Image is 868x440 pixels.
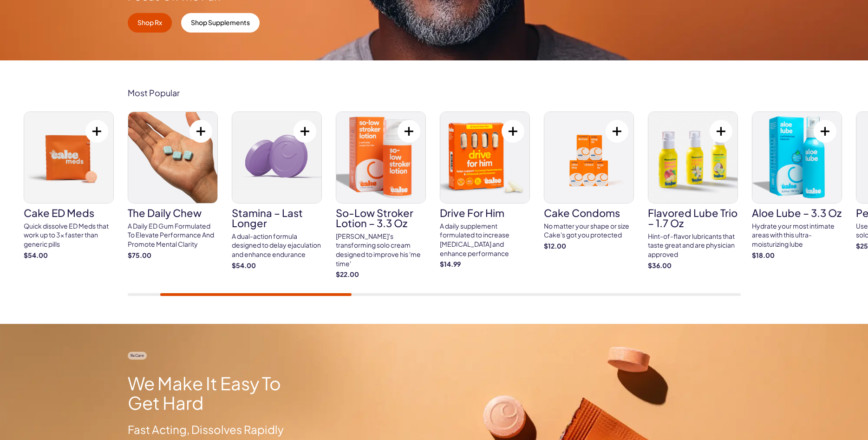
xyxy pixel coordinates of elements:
[128,112,218,260] a: The Daily Chew The Daily Chew A Daily ED Gum Formulated To Elevate Performance And Promote Mental...
[648,112,737,203] img: Flavored Lube Trio – 1.7 oz
[24,222,114,249] div: Quick dissolve ED Meds that work up to 3x faster than generic pills
[128,208,218,218] h3: The Daily Chew
[752,222,842,249] div: Hydrate your most intimate areas with this ultra-moisturizing lube
[24,208,114,218] h3: Cake ED Meds
[544,242,634,251] strong: $12.00
[336,270,426,279] strong: $22.00
[544,222,634,240] div: No matter your shape or size Cake's got you protected
[128,112,217,203] img: The Daily Chew
[128,13,172,33] a: Shop Rx
[128,374,298,413] h2: We Make It Easy To Get Hard
[752,251,842,260] strong: $18.00
[232,112,322,270] a: Stamina – Last Longer Stamina – Last Longer A dual-action formula designed to delay ejaculation a...
[440,208,530,218] h3: drive for him
[544,208,634,218] h3: Cake Condoms
[648,261,738,270] strong: $36.00
[336,232,426,268] div: [PERSON_NAME]'s transforming solo cream designed to improve his 'me time'
[232,261,322,270] strong: $54.00
[336,112,425,203] img: So-Low Stroker Lotion – 3.3 oz
[544,112,634,251] a: Cake Condoms Cake Condoms No matter your shape or size Cake's got you protected $12.00
[440,222,530,258] div: A daily supplement formulated to increase [MEDICAL_DATA] and enhance performance
[544,112,633,203] img: Cake Condoms
[752,208,842,218] h3: Aloe Lube – 3.3 oz
[648,112,738,270] a: Flavored Lube Trio – 1.7 oz Flavored Lube Trio – 1.7 oz Hint-of-flavor lubricants that taste grea...
[336,208,426,228] h3: So-Low Stroker Lotion – 3.3 oz
[336,112,426,279] a: So-Low Stroker Lotion – 3.3 oz So-Low Stroker Lotion – 3.3 oz [PERSON_NAME]'s transforming solo c...
[181,13,260,33] a: Shop Supplements
[128,222,218,249] div: A Daily ED Gum Formulated To Elevate Performance And Promote Mental Clarity
[440,112,530,269] a: drive for him drive for him A daily supplement formulated to increase [MEDICAL_DATA] and enhance ...
[752,112,842,260] a: Aloe Lube – 3.3 oz Aloe Lube – 3.3 oz Hydrate your most intimate areas with this ultra-moisturizi...
[128,251,218,260] strong: $75.00
[752,112,842,203] img: Aloe Lube – 3.3 oz
[24,112,114,260] a: Cake ED Meds Cake ED Meds Quick dissolve ED Meds that work up to 3x faster than generic pills $54.00
[440,260,530,269] strong: $14.99
[232,208,322,228] h3: Stamina – Last Longer
[232,112,321,203] img: Stamina – Last Longer
[440,112,529,203] img: drive for him
[128,352,147,360] span: Rx Care
[24,112,113,203] img: Cake ED Meds
[648,208,738,228] h3: Flavored Lube Trio – 1.7 oz
[24,251,114,260] strong: $54.00
[232,232,322,259] div: A dual-action formula designed to delay ejaculation and enhance endurance
[648,232,738,259] div: Hint-of-flavor lubricants that taste great and are physician approved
